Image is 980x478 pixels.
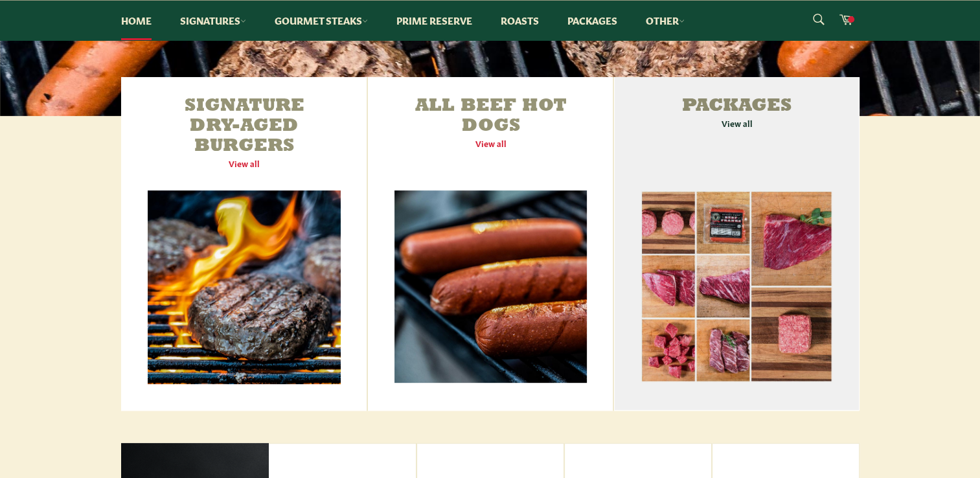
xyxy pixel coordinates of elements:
a: Signatures [167,1,259,40]
a: Gourmet Steaks [262,1,381,40]
a: Packages [554,1,630,40]
a: Prime Reserve [383,1,485,40]
a: Roasts [488,1,552,40]
a: Home [108,1,165,40]
a: Other [633,1,698,40]
a: All Beef Hot Dogs View all All Beef Hot Dogs [368,77,613,411]
a: Packages View all Packages [614,77,859,411]
a: Signature Dry-Aged Burgers View all Signature Dry-Aged Burgers [121,77,367,411]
